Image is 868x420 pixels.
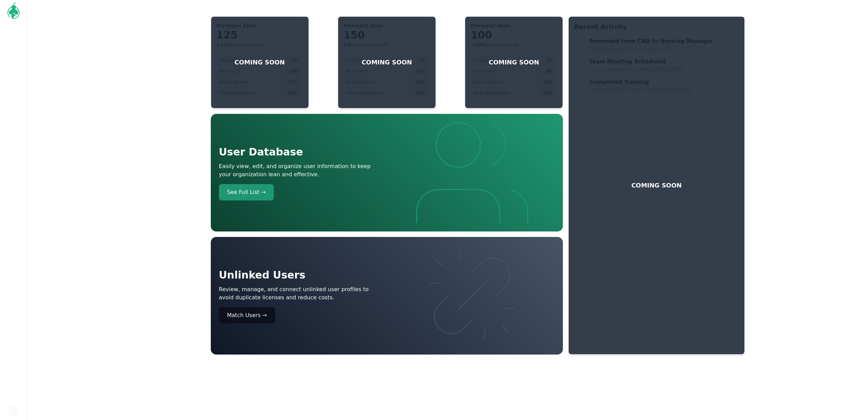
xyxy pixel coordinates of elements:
[5,3,22,19] img: AccessGenie Logo
[219,285,384,302] p: Review, manage, and connect unlinked user profiles to avoid duplicate licenses and reduce costs.
[235,58,285,67] p: COMING SOON
[362,58,412,67] p: COMING SOON
[219,184,274,200] button: See Full List →
[390,245,555,346] img: Dashboard Users
[489,58,539,67] p: COMING SOON
[219,307,384,324] a: Match Users →
[631,181,682,190] p: COMING SOON
[219,307,275,324] button: Match Users →
[219,268,384,283] h1: Unlinked Users
[219,184,384,200] a: See Full List →
[219,162,384,179] p: Easily view, edit, and organize user information to keep your organization lean and effective.
[219,145,384,160] h1: User Database
[390,122,555,223] img: Dashboard Users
